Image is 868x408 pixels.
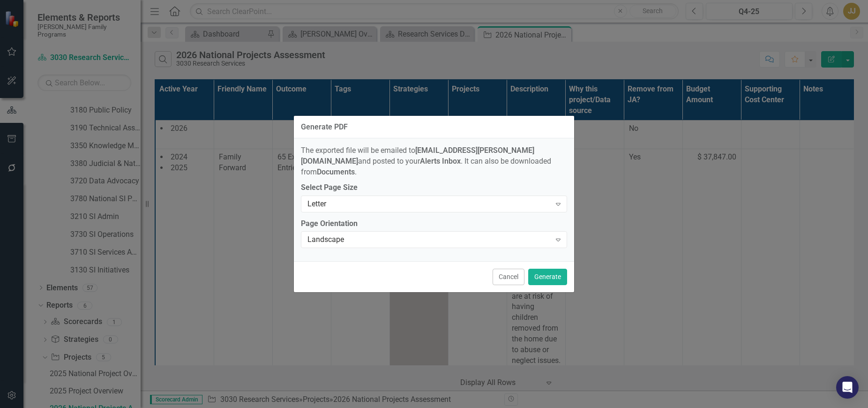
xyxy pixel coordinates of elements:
span: The exported file will be emailed to and posted to your . It can also be downloaded from . [301,146,551,176]
button: Cancel [493,269,524,285]
strong: Documents [317,167,355,176]
div: Open Intercom Messenger [836,376,859,399]
button: Generate [528,269,567,285]
div: Generate PDF [301,123,348,131]
div: Landscape [307,234,551,245]
strong: Alerts Inbox [420,157,461,166]
label: Select Page Size [301,182,567,193]
strong: [EMAIL_ADDRESS][PERSON_NAME][DOMAIN_NAME] [301,146,534,166]
div: Letter [307,198,551,209]
label: Page Orientation [301,219,567,229]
